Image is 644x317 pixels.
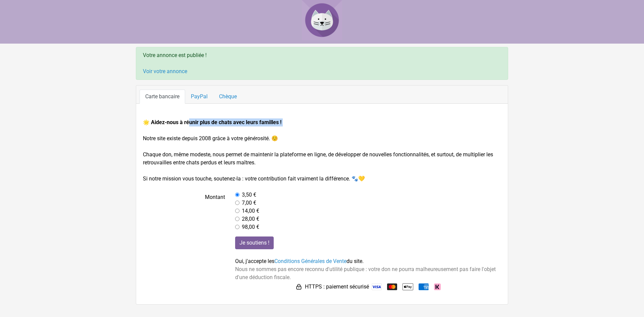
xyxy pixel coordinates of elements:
a: Conditions Générales de Vente [274,258,346,264]
label: 98,00 € [242,223,259,231]
a: Chèque [213,90,243,104]
img: Apple Pay [402,281,413,292]
img: Mastercard [387,283,397,290]
img: Klarna [434,283,441,290]
form: Notre site existe depuis 2008 grâce à votre générosité. ☺️ Chaque don, même modeste, nous permet ... [143,118,501,292]
label: 28,00 € [242,215,259,223]
strong: 🌟 Aidez-nous à réunir plus de chats avec leurs familles ! [143,119,281,125]
a: Voir votre annonce [143,68,187,74]
label: 3,50 € [242,191,256,199]
span: Oui, j'accepte les du site. [235,258,364,264]
input: Je soutiens ! [235,236,274,249]
div: Votre annonce est publiée ! [136,47,508,80]
a: Carte bancaire [140,90,185,104]
img: HTTPS : paiement sécurisé [296,283,302,290]
a: PayPal [185,90,213,104]
label: 14,00 € [242,207,259,215]
span: Nous ne sommes pas encore reconnu d'utilité publique : votre don ne pourra malheureusement pas fa... [235,266,496,280]
img: Visa [372,283,382,290]
label: 7,00 € [242,199,256,207]
span: HTTPS : paiement sécurisé [305,283,369,291]
label: Montant [138,191,230,231]
img: American Express [419,283,429,290]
